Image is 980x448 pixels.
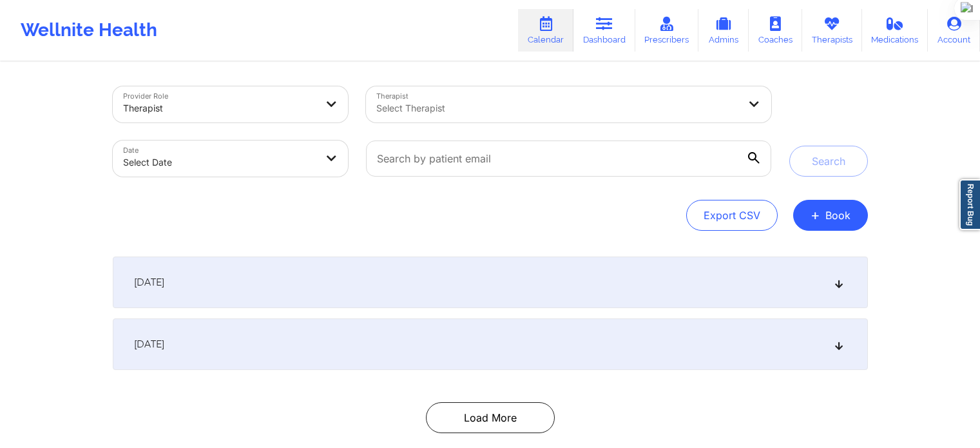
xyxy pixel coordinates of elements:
a: Therapists [802,9,862,52]
button: Export CSV [686,200,778,231]
button: +Book [793,200,868,231]
a: Medications [862,9,928,52]
div: Select Date [123,148,316,177]
a: Report Bug [959,179,980,230]
span: [DATE] [134,338,164,351]
a: Account [928,9,980,52]
input: Search by patient email [366,141,771,177]
span: + [811,211,820,219]
span: [DATE] [134,276,164,289]
a: Admins [698,9,749,52]
a: Coaches [749,9,802,52]
div: Therapist [123,94,316,122]
a: Calendar [518,9,573,52]
button: Load More [426,402,555,433]
a: Prescribers [635,9,699,52]
a: Dashboard [573,9,635,52]
button: Search [789,146,868,177]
